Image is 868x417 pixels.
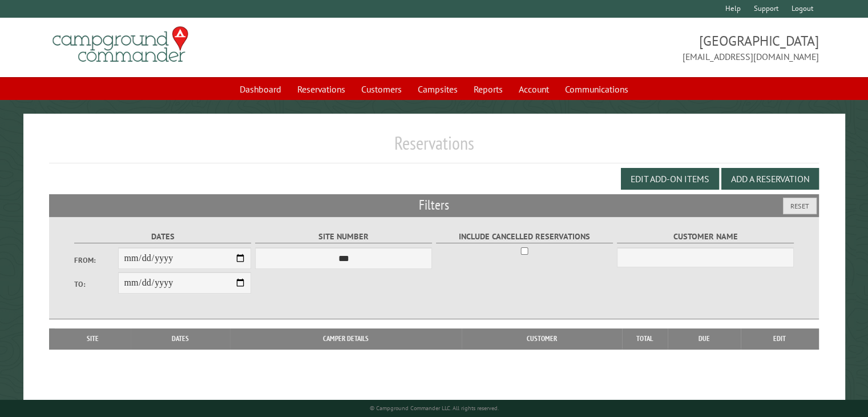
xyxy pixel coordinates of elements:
span: [GEOGRAPHIC_DATA] [EMAIL_ADDRESS][DOMAIN_NAME] [434,31,819,63]
button: Reset [783,198,817,214]
label: Dates [74,230,252,243]
a: Customers [354,78,409,100]
th: Camper Details [230,328,462,349]
th: Site [55,328,131,349]
a: Account [512,78,556,100]
a: Reservations [290,78,352,100]
img: Campground Commander [49,22,192,67]
label: From: [74,255,119,266]
th: Due [668,328,741,349]
a: Dashboard [233,78,288,100]
label: Site Number [255,230,433,243]
a: Campsites [411,78,465,100]
h2: Filters [49,194,819,216]
button: Edit Add-on Items [621,168,719,190]
label: To: [74,279,119,290]
label: Customer Name [617,230,794,243]
th: Customer [462,328,622,349]
th: Total [622,328,668,349]
th: Dates [131,328,230,349]
a: Communications [558,78,635,100]
label: Include Cancelled Reservations [436,230,613,243]
th: Edit [741,328,819,349]
a: Reports [467,78,510,100]
small: © Campground Commander LLC. All rights reserved. [370,404,499,412]
h1: Reservations [49,132,819,163]
button: Add a Reservation [721,168,819,190]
